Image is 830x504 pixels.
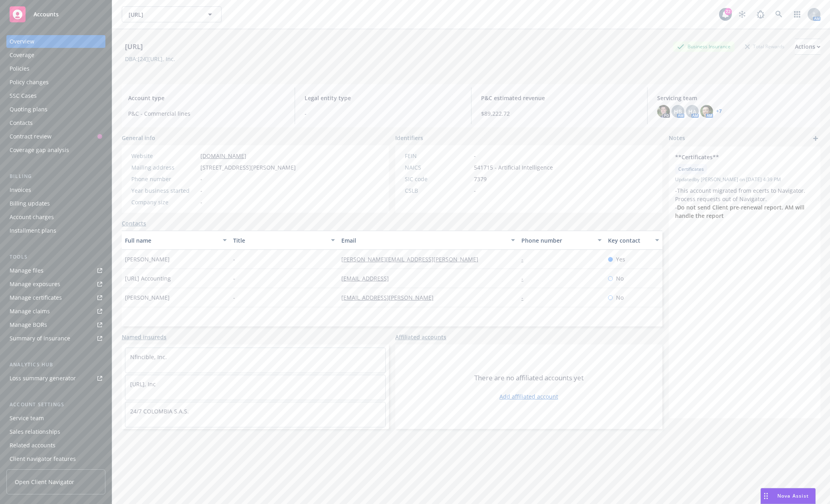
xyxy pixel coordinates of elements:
[122,42,146,52] div: [URL]
[230,231,338,250] button: Title
[405,163,471,172] div: NAICS
[6,372,105,385] a: Loss summary generator
[125,293,170,302] span: [PERSON_NAME]
[10,130,52,143] div: Contract review
[6,453,105,465] a: Client navigator features
[122,6,222,22] button: [URL]
[122,333,166,341] a: Named insureds
[395,333,446,341] a: Affiliated accounts
[657,105,670,118] img: photo
[200,186,202,195] span: -
[305,94,462,102] span: Legal entity type
[130,380,156,388] a: [URL], Inc
[675,186,814,220] p: -This account migrated from ecerts to Navigator. Process requests out of Navigator. -
[725,6,732,14] div: 22
[474,373,584,383] span: There are no affiliated accounts yet
[6,197,105,210] a: Billing updates
[6,144,105,156] a: Coverage gap analysis
[6,3,105,26] a: Accounts
[128,109,285,118] span: P&C - Commercial lines
[10,184,31,196] div: Invoices
[10,62,30,75] div: Policies
[10,453,76,465] div: Client navigator features
[305,109,462,118] span: -
[10,291,62,304] div: Manage certificates
[771,6,787,22] a: Search
[616,255,625,263] span: Yes
[233,293,235,302] span: -
[125,274,171,283] span: [URL] Accounting
[761,488,771,504] div: Drag to move
[130,353,167,361] a: Nfincible, Inc.
[761,488,816,504] button: Nova Assist
[10,144,69,156] div: Coverage gap analysis
[129,10,198,19] span: [URL]
[200,175,202,183] span: -
[6,130,105,143] a: Contract review
[405,175,471,183] div: SIC code
[741,42,788,51] div: Total Rewards
[10,439,55,452] div: Related accounts
[131,152,197,160] div: Website
[10,224,56,237] div: Installment plans
[657,94,814,102] span: Servicing team
[122,134,155,142] span: General info
[6,401,105,409] div: Account settings
[395,134,423,142] span: Identifiers
[6,278,105,291] a: Manage exposures
[10,89,37,102] div: SSC Cases
[521,294,530,301] a: -
[125,255,170,263] span: [PERSON_NAME]
[474,186,476,195] span: -
[6,35,105,48] a: Overview
[6,305,105,318] a: Manage claims
[753,6,769,22] a: Report a Bug
[675,176,814,183] span: Updated by [PERSON_NAME] on [DATE] 4:39 PM
[10,76,49,89] div: Policy changes
[6,49,105,61] a: Coverage
[481,109,638,118] span: $89,222.72
[130,407,189,415] a: 24/7 COLOMBIA S.A.S.
[6,253,105,261] div: Tools
[128,94,285,102] span: Account type
[125,236,218,245] div: Full name
[131,163,197,172] div: Mailing address
[6,117,105,129] a: Contacts
[125,55,175,63] div: DBA: [24][URL], Inc.
[200,198,202,206] span: -
[700,105,713,118] img: photo
[688,107,696,116] span: HA
[673,42,735,51] div: Business Insurance
[122,219,146,227] a: Contacts
[616,274,624,283] span: No
[10,332,70,345] div: Summary of insurance
[6,103,105,116] a: Quoting plans
[789,6,805,22] a: Switch app
[669,146,820,226] div: **Certificates**CertificatesUpdatedby [PERSON_NAME] on [DATE] 4:39 PM-This account migrated from ...
[734,6,750,22] a: Stop snowing
[6,361,105,369] div: Analytics hub
[233,255,235,263] span: -
[122,231,230,250] button: Full name
[6,439,105,452] a: Related accounts
[6,332,105,345] a: Summary of insurance
[10,49,34,61] div: Coverage
[521,275,530,282] a: -
[616,293,624,302] span: No
[341,255,485,263] a: [PERSON_NAME][EMAIL_ADDRESS][PERSON_NAME]
[200,152,246,160] a: [DOMAIN_NAME]
[481,94,638,102] span: P&C estimated revenue
[10,318,47,331] div: Manage BORs
[521,236,593,245] div: Phone number
[15,478,74,486] span: Open Client Navigator
[338,231,518,250] button: Email
[233,236,326,245] div: Title
[10,35,34,48] div: Overview
[131,186,197,195] div: Year business started
[6,224,105,237] a: Installment plans
[6,76,105,89] a: Policy changes
[6,211,105,223] a: Account charges
[674,107,682,116] span: HB
[795,39,820,55] button: Actions
[6,264,105,277] a: Manage files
